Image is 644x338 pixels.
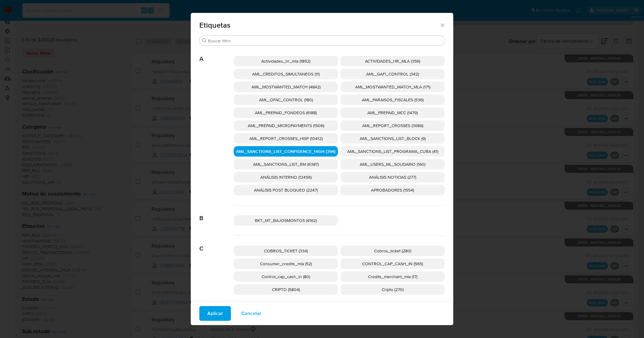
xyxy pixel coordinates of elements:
span: C [199,236,234,252]
span: Cripto (270) [382,286,404,293]
span: ANÁLISIS NOTICIAS (277) [369,174,416,180]
div: CONTROL_CAP_CASH_IN (565) [340,258,445,269]
span: Cobros_ticket (280) [374,248,411,254]
div: APROBADORES (1554) [340,185,445,195]
span: AML_CREDITOS_SIMULTANEOS (11) [252,71,320,77]
div: ANÁLISIS NOTICIAS (277) [340,172,445,182]
span: APROBADORES (1554) [371,187,414,193]
div: CRIPTO (5804) [234,284,338,295]
span: AML_SANCTIONS_LIST_RM (6387) [253,161,319,167]
span: ACTIVIDADES_HR_MLA (356) [365,58,420,64]
span: Actividades_hr_mla (1852) [261,58,310,64]
button: Buscar [202,38,207,43]
span: AML_MOSTWANTED_MATCH_MLA (171) [355,84,430,90]
div: Control_cap_cash_in (80) [234,271,338,282]
span: ANÁLISIS POST BLOQUEO (2247) [254,187,318,193]
div: Cripto (270) [340,284,445,295]
span: AML_USERS_ML_SOLIDARIO (160) [360,161,425,167]
button: Cerrar [439,22,445,28]
div: AML_SANCTIONS_LIST_RM (6387) [234,159,338,169]
button: Cancelar [233,306,269,321]
span: Control_cap_cash_in (80) [262,274,310,280]
input: Buscar filtro [208,38,442,44]
span: Credits_merchant_mla (17) [368,274,417,280]
span: AML_GAFI_CONTROL (342) [366,71,419,77]
div: AML_PARAISOS_FISCALES (536) [340,95,445,105]
span: Consumer_credits_mla (52) [260,261,312,267]
span: BKT_MT_BAJOSMONTOS (4162) [255,217,317,223]
span: AML_PREPAID_FONDEOS (6188) [255,110,317,116]
span: AML_MOSTWANTED_MATCH (4842) [251,84,320,90]
span: AML_PREPAID_MICROPAYMENTS (1506) [248,122,324,129]
div: AML_REPORT_CROSSES_HISP (10412) [234,133,338,144]
span: COBROS_TICKET (334) [264,248,308,254]
div: Consumer_credits_mla (52) [234,258,338,269]
div: AML_PREPAID_MCC (1479) [340,107,445,118]
span: AML_PREPAID_MCC (1479) [367,110,418,116]
span: AML_OFAC_CONTROL (180) [259,97,313,103]
span: AML_SANCTIONS_LIST_CONFIDENCE_HIGH (394) [236,148,335,154]
div: AML_GAFI_CONTROL (342) [340,69,445,79]
span: AML_SANCTIONS_LIST_PROGRAMA_CUBA (41) [347,148,438,154]
div: AML_SANCTIONS_LIST_CONFIDENCE_HIGH (394) [234,146,338,157]
span: CRIPTO (5804) [272,286,300,293]
div: Actividades_hr_mla (1852) [234,56,338,66]
span: Aplicar [207,307,223,320]
div: AML_SANCTIONS_LIST_PROGRAMA_CUBA (41) [340,146,445,157]
div: AML_MOSTWANTED_MATCH (4842) [234,82,338,92]
span: Etiquetas [199,21,439,29]
button: Aplicar [199,306,231,321]
span: AML_REPORT_CROSSES_HISP (10412) [249,135,323,142]
div: AML_MOSTWANTED_MATCH_MLA (171) [340,82,445,92]
div: Credits_merchant_mla (17) [340,271,445,282]
div: ACTIVIDADES_HR_MLA (356) [340,56,445,66]
div: COBROS_TICKET (334) [234,246,338,256]
div: Cobros_ticket (280) [340,246,445,256]
div: AML_OFAC_CONTROL (180) [234,95,338,105]
span: B [199,205,234,222]
div: AML_PREPAID_FONDEOS (6188) [234,107,338,118]
div: AML_SANCTIONS_LIST_BLOCK (9) [340,133,445,144]
div: AML_PREPAID_MICROPAYMENTS (1506) [234,120,338,131]
div: AML_CREDITOS_SIMULTANEOS (11) [234,69,338,79]
span: CONTROL_CAP_CASH_IN (565) [362,261,423,267]
div: ANÁLISIS POST BLOQUEO (2247) [234,185,338,195]
div: AML_USERS_ML_SOLIDARIO (160) [340,159,445,169]
div: AML_REPORT_CROSSES (3689) [340,120,445,131]
span: Cancelar [241,307,261,320]
span: AML_PARAISOS_FISCALES (536) [362,97,424,103]
span: AML_SANCTIONS_LIST_BLOCK (9) [360,135,426,142]
div: ANÁLISIS INTERNO (12456) [234,172,338,182]
span: ANÁLISIS INTERNO (12456) [260,174,312,180]
span: A [199,46,234,63]
div: BKT_MT_BAJOSMONTOS (4162) [234,215,338,226]
span: AML_REPORT_CROSSES (3689) [362,122,423,129]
